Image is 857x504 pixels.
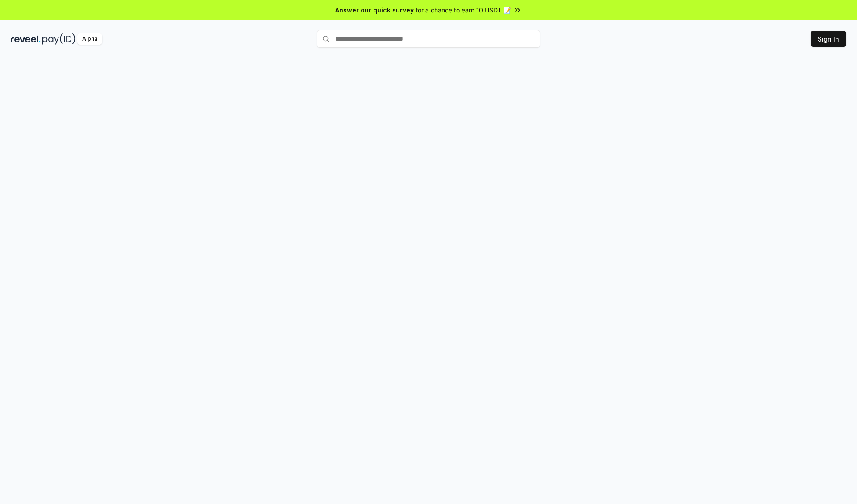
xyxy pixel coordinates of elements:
img: pay_id [42,33,75,45]
span: Answer our quick survey [335,5,414,15]
button: Sign In [811,31,846,47]
span: for a chance to earn 10 USDT 📝 [416,5,511,15]
div: Alpha [77,33,102,45]
img: reveel_dark [11,33,41,45]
